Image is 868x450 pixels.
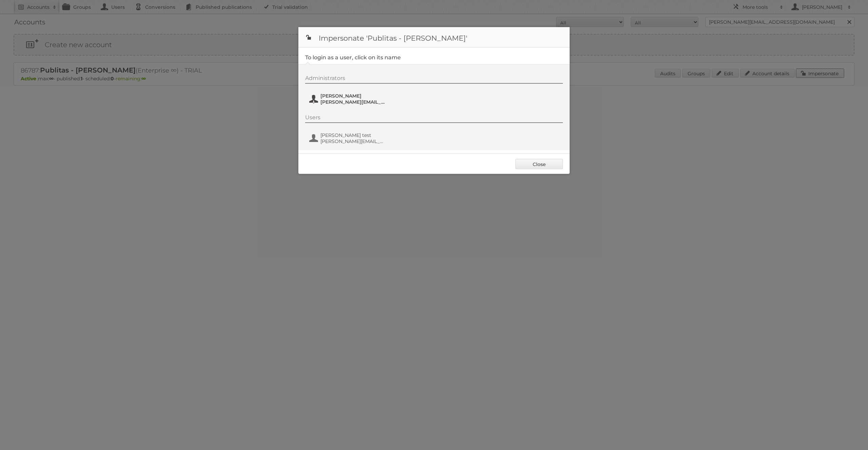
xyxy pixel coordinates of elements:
span: [PERSON_NAME] [320,93,386,99]
div: Administrators [305,75,563,84]
a: Close [515,159,563,169]
h1: Impersonate 'Publitas - [PERSON_NAME]' [298,27,570,47]
span: [PERSON_NAME][EMAIL_ADDRESS][DOMAIN_NAME] [320,99,386,105]
span: [PERSON_NAME] test [320,132,386,138]
button: [PERSON_NAME] test [PERSON_NAME][EMAIL_ADDRESS][DOMAIN_NAME] [309,131,388,145]
div: Users [305,114,563,123]
button: [PERSON_NAME] [PERSON_NAME][EMAIL_ADDRESS][DOMAIN_NAME] [309,92,388,106]
span: [PERSON_NAME][EMAIL_ADDRESS][DOMAIN_NAME] [320,138,386,144]
legend: To login as a user, click on its name [305,54,401,61]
